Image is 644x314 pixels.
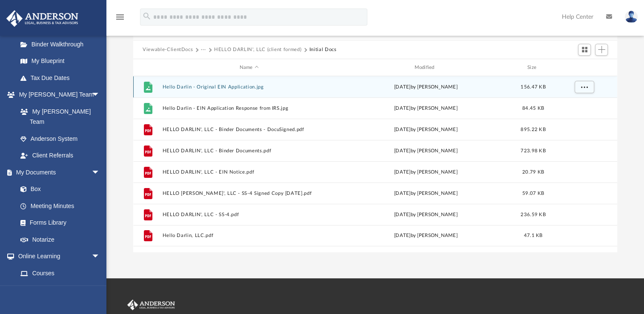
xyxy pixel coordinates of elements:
img: Anderson Advisors Platinum Portal [126,300,177,311]
a: menu [115,16,125,22]
div: Size [516,64,550,71]
button: HELLO DARLIN', LLC - EIN Notice.pdf [163,169,336,175]
a: Courses [12,265,109,282]
div: Modified [339,64,512,71]
a: My [PERSON_NAME] Team [12,103,104,130]
a: My [PERSON_NAME] Teamarrow_drop_down [6,86,109,103]
button: More options [575,81,594,94]
span: arrow_drop_down [92,86,109,104]
div: [DATE] by [PERSON_NAME] [339,190,512,197]
img: User Pic [625,11,638,23]
span: 236.59 KB [521,212,545,217]
button: Initial Docs [309,46,337,54]
a: Box [12,181,104,198]
button: ··· [201,46,206,54]
i: menu [115,12,125,22]
div: grid [133,76,617,252]
button: HELLO DARLIN', LLC - Binder Documents - DocuSigned.pdf [163,127,336,132]
div: [DATE] by [PERSON_NAME] [339,232,512,240]
a: Anderson System [12,130,109,147]
a: Forms Library [12,214,104,231]
span: 59.07 KB [522,191,544,196]
a: Binder Walkthrough [12,36,113,53]
button: HELLO DARLIN', LLC - Binder Documents.pdf [163,148,336,154]
button: HELLO [PERSON_NAME]', LLC - SS-4 Signed Copy [DATE].pdf [163,191,336,196]
span: 84.45 KB [522,106,544,111]
button: Switch to Grid View [578,44,591,56]
img: Anderson Advisors Platinum Portal [4,10,81,27]
a: Meeting Minutes [12,197,109,214]
div: [DATE] by [PERSON_NAME] [339,126,512,134]
button: HELLO DARLIN', LLC (client formed) [214,46,301,54]
a: Online Learningarrow_drop_down [6,248,109,265]
div: id [554,64,613,71]
a: My Blueprint [12,53,109,70]
div: [DATE] by [PERSON_NAME] [339,168,512,176]
button: HELLO DARLIN', LLC - SS-4.pdf [163,212,336,217]
span: arrow_drop_down [92,248,109,265]
button: Hello Darlin, LLC.pdf [163,233,336,238]
div: [DATE] by [PERSON_NAME] [339,147,512,155]
div: [DATE] by [PERSON_NAME] [339,83,512,91]
button: Hello Darlin - Original EIN Application.jpg [163,84,336,90]
a: Tax Due Dates [12,69,113,86]
div: [DATE] by [PERSON_NAME] [339,211,512,219]
a: Video Training [12,282,104,299]
i: search [142,11,152,21]
a: My Documentsarrow_drop_down [6,164,109,181]
a: Notarize [12,231,109,248]
span: 156.47 KB [521,85,545,89]
span: 47.1 KB [524,233,543,238]
span: 20.79 KB [522,170,544,174]
div: id [137,64,158,71]
button: Hello Darlin - EIN Application Response from IRS.jpg [163,106,336,111]
span: 895.22 KB [521,127,545,132]
div: [DATE] by [PERSON_NAME] [339,105,512,112]
a: Client Referrals [12,147,109,164]
button: Add [595,44,608,56]
span: arrow_drop_down [92,164,109,181]
div: Name [162,64,335,71]
span: 723.98 KB [521,148,545,153]
button: Viewable-ClientDocs [143,46,193,54]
